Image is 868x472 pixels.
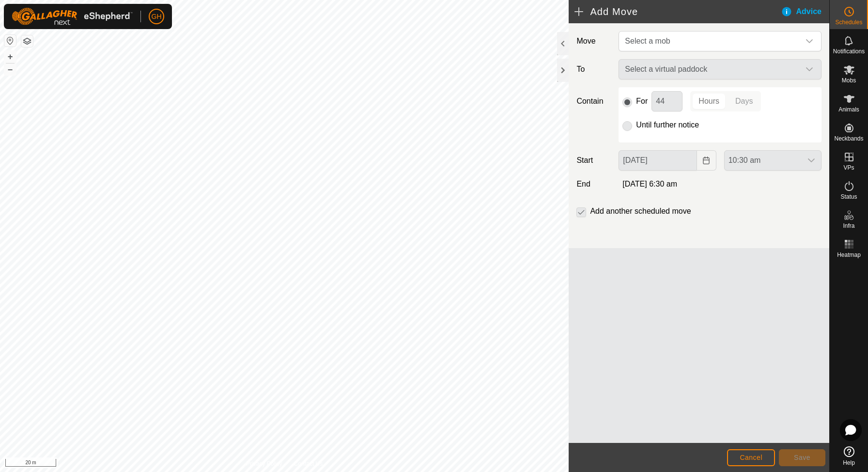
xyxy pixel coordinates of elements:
span: Help [843,460,855,466]
label: For [636,97,648,105]
a: Contact Us [294,459,323,468]
label: Start [573,155,615,166]
button: Reset Map [4,35,16,47]
img: Gallagher Logo [12,8,133,25]
button: Cancel [727,449,775,466]
span: Select a mob [625,37,670,45]
span: Status [840,194,857,200]
div: Advice [781,6,829,17]
span: Notifications [833,48,865,54]
label: Add another scheduled move [590,207,691,215]
span: GH [152,12,162,22]
span: Heatmap [837,252,861,258]
span: Select a mob [621,31,800,51]
button: – [4,63,16,75]
span: Save [794,454,810,461]
span: Schedules [835,19,862,25]
button: + [4,51,16,63]
label: Move [573,31,615,51]
label: Contain [573,95,615,107]
label: End [573,178,615,190]
h2: Add Move [574,6,780,17]
span: Mobs [842,78,856,83]
span: Neckbands [834,136,863,142]
span: [DATE] 6:30 am [622,180,677,188]
a: Privacy Policy [246,459,282,468]
button: Choose Date [697,150,716,171]
span: Cancel [740,454,762,461]
button: Save [779,449,825,466]
span: Animals [838,107,859,112]
button: Map Layers [21,35,33,47]
div: dropdown trigger [800,31,819,51]
a: Help [830,442,868,470]
label: Until further notice [636,121,699,129]
span: Infra [843,223,854,229]
label: To [573,59,615,79]
span: VPs [843,165,854,171]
